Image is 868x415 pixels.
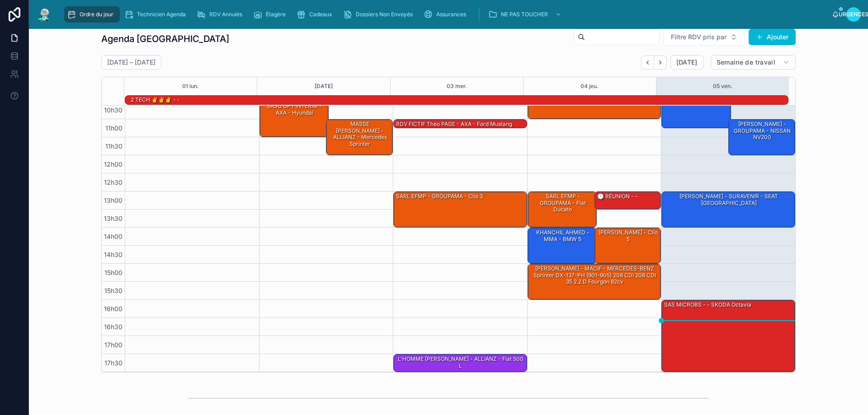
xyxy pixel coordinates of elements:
font: L'HOMME [PERSON_NAME] - ALLIANZ - Fiat 500 L [398,355,524,368]
div: [PERSON_NAME] - clio 5 [595,228,661,263]
button: Semaine de travail [711,55,796,70]
button: Dos [641,56,654,70]
font: KHANCHIL AHMED - MMA - BMW 5 [536,229,590,242]
font: 16h30 [104,323,123,331]
div: [PERSON_NAME] - GROUPAMA - NISSAN NV200 [729,120,795,155]
font: [DATE] [676,58,698,66]
div: L'HOMME [PERSON_NAME] - ALLIANZ - Fiat 500 L [394,354,527,372]
font: 01 lun. [182,83,199,89]
div: MASSE [PERSON_NAME] - ALLIANZ - Mercedes sprinter [326,120,392,155]
a: Étagère [250,6,292,23]
font: MASSE [PERSON_NAME] - ALLIANZ - Mercedes sprinter [333,121,387,147]
div: SASU OPT INTERIM - AXA - hyundai [260,102,329,137]
button: 04 jeu. [580,77,599,95]
font: 2 TECH ✌️✌️✌️ - - [131,96,180,103]
a: Ordre du jour [64,6,120,23]
font: Assurances [436,11,466,18]
font: 17h00 [104,341,123,349]
button: Ajouter [749,29,796,45]
font: 12h30 [104,178,123,186]
font: 17h30 [104,359,123,367]
div: [PERSON_NAME] - SURAVENIR - SEAT [GEOGRAPHIC_DATA] [662,192,795,227]
button: 03 mer. [447,77,467,95]
font: 15h30 [104,287,123,294]
div: [PERSON_NAME] - SURAVENIR - Grand C4 Picasso [662,84,731,128]
button: [DATE] [670,55,703,70]
font: 12h00 [104,160,123,168]
div: 2 TECH ✌️✌️✌️ - - [130,95,181,104]
font: Filtre RDV pris par [671,33,726,41]
font: SARL EFMP - GROUPAMA - fiat ducato [540,193,586,213]
font: 14h00 [104,233,123,240]
button: 05 ven. [713,77,732,95]
font: 16h00 [104,305,123,312]
a: Technicien Agenda [122,6,192,23]
a: Dossiers Non Envoyés [340,6,419,23]
div: KHANCHIL AHMED - MMA - BMW 5 [528,228,597,263]
font: 11h00 [105,124,123,132]
font: [PERSON_NAME] - SURAVENIR - SEAT [GEOGRAPHIC_DATA] [679,193,778,206]
button: Bouton de sélection [663,28,745,46]
button: Suivant [654,56,667,70]
font: 05 ven. [713,83,732,89]
font: 13h30 [104,214,123,222]
div: RDV FICTIF Théo PAGE - AXA - ford mustang [394,120,527,129]
font: [PERSON_NAME] - GROUPAMA - NISSAN NV200 [734,121,791,140]
font: SAS MICROBS - - SKODA Octavia [664,301,751,308]
div: contenu déroulant [60,5,832,24]
button: [DATE] [315,77,333,95]
div: SARL EFMP - GROUPAMA - Clio 3 [394,192,527,227]
a: RDV Annulés [194,6,249,23]
font: 04 jeu. [580,83,599,89]
font: 11h30 [105,142,123,150]
font: Ordre du jour [80,11,113,18]
a: Cadeaux [294,6,339,23]
div: 🕒 RÉUNION - - [595,192,661,209]
font: Ajouter [767,33,788,41]
div: [PERSON_NAME] - MACIF - MERCEDES-BENZ Sprinter DX-137-PH (901-905) 208 CDI 208 CDI 35 2.2 D Fourg... [528,264,661,299]
font: NE PAS TOUCHER [501,11,548,18]
font: 13h00 [104,196,123,204]
font: Dossiers Non Envoyés [356,11,413,18]
div: SARL EFMP - GROUPAMA - fiat ducato [528,192,597,227]
font: RDV FICTIF Théo PAGE - AXA - ford mustang [396,121,512,127]
a: Assurances [421,6,472,23]
font: 14h30 [104,251,123,258]
font: RDV Annulés [209,11,242,18]
font: 10h30 [104,106,123,114]
div: SAS MICROBS - - SKODA Octavia [662,300,795,372]
font: 15h00 [104,269,123,276]
font: Technicien Agenda [137,11,186,18]
a: NE PAS TOUCHER [486,6,566,23]
font: Semaine de travail [717,58,775,66]
img: Logo de l'application [36,7,52,22]
button: 01 lun. [182,77,199,95]
font: Agenda [GEOGRAPHIC_DATA] [101,33,229,44]
font: [DATE] – [DATE] [107,58,156,66]
font: SASU OPT INTERIM - AXA - hyundai [267,103,322,116]
font: 🕒 RÉUNION - - [597,193,638,200]
font: SARL EFMP - GROUPAMA - Clio 3 [396,193,483,200]
font: [PERSON_NAME] - MACIF - MERCEDES-BENZ Sprinter DX-137-PH (901-905) 208 CDI 208 CDI 35 2.2 D Fourg... [533,265,656,285]
font: [PERSON_NAME] - clio 5 [599,229,658,242]
font: [DATE] [315,83,333,89]
font: Étagère [266,11,286,18]
font: Cadeaux [309,11,332,18]
font: 03 mer. [447,83,467,89]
